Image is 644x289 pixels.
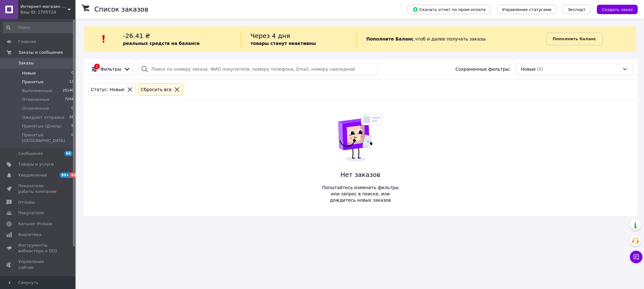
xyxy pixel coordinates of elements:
span: Сообщения [18,151,43,156]
span: -26.41 ₴ [123,32,150,40]
span: Выполненные [22,88,52,94]
b: реальных средств на балансе [123,41,200,46]
span: Создать заказ [602,7,633,12]
span: Фильтры [100,66,121,72]
span: Заказы [18,60,34,66]
a: Пополнить баланс [546,33,602,45]
button: Чат с покупателем [630,251,642,263]
span: 25140 [63,88,74,94]
span: Товары и услуги [18,161,54,167]
h1: Список заказов [94,6,148,13]
input: Поиск [3,22,74,33]
span: Новые [22,70,36,76]
span: Интернет-магазин рыболовных товаров "Планета рыбака" [20,4,68,9]
span: Попытайтесь изменить фильтры или запрос в поиске, или дождитесь новых заказов [319,184,402,203]
span: Сохраненные фильтры: [455,66,510,72]
span: Кошелек компании [18,275,58,287]
a: Создать заказ [591,7,638,12]
button: Экспорт [563,5,591,14]
span: Принятые (Днепр) [22,123,62,129]
button: Создать заказ [597,5,638,14]
span: Управление статусами [502,7,552,12]
span: 42 [70,172,77,178]
button: Управление статусами [497,5,557,14]
span: Отзывы [18,199,35,205]
b: товары станут неактивны [250,41,316,46]
span: 7204 [65,97,74,102]
span: Принятые [22,79,44,85]
span: Скачать отчет по пром-оплате [413,7,486,12]
span: Нет заказов [319,170,402,179]
span: 13 [69,79,74,85]
span: 0 [71,70,74,76]
span: Главная [18,39,36,45]
div: Сбросить все [140,86,173,93]
div: Статус: Новые [90,86,126,93]
span: Экспорт [568,7,586,12]
span: Оплаченные [22,106,49,111]
b: Пополните Баланс [366,36,414,41]
img: :exclamation: [99,34,108,44]
span: 16 [69,115,74,120]
span: Управление сайтом [18,259,58,270]
span: Аналитика [18,232,42,237]
span: Инструменты вебмастера и SEO [18,243,58,254]
span: Новые [521,66,536,72]
span: 66 [64,151,72,156]
span: Отмененные [22,97,49,102]
span: Уведомления [18,172,47,178]
span: Принятые [GEOGRAPHIC_DATA] [22,132,71,144]
span: 99+ [60,172,70,178]
div: , чтоб и далее получать заказы [357,31,546,46]
span: 5 [71,123,74,129]
span: Заказы и сообщения [18,50,63,55]
span: Ожидают отправки [22,115,64,120]
span: Покупатели [18,210,44,216]
button: Скачать отчет по пром-оплате [408,5,491,14]
span: 0 [71,132,74,144]
span: Каталог ProSale [18,221,52,227]
div: Ваш ID: 2705724 [20,9,75,15]
input: Поиск по номеру заказа, ФИО покупателя, номеру телефона, Email, номеру накладной [138,63,378,75]
b: Пополнить баланс [552,36,596,41]
span: Показатели работы компании [18,183,58,194]
span: 0 [71,106,74,111]
span: Через 4 дня [250,32,290,40]
span: (0) [537,67,543,72]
